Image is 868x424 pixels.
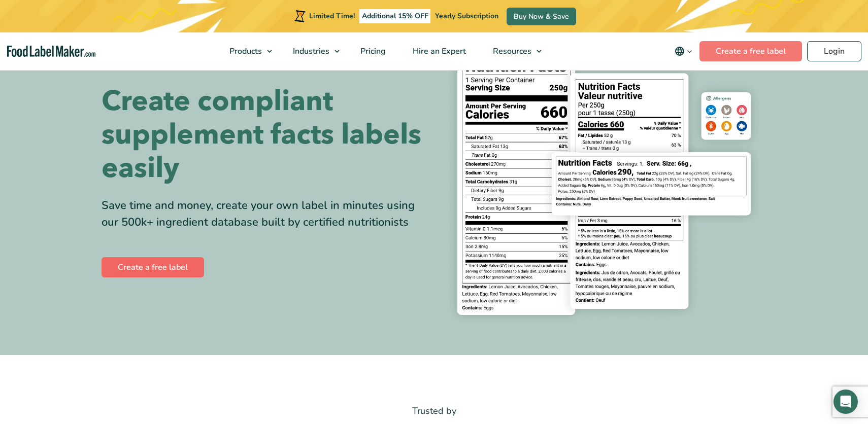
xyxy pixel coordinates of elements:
[102,85,426,185] h1: Create compliant supplement facts labels easily
[833,390,858,414] div: Open Intercom Messenger
[410,46,467,57] span: Hire an Expert
[435,11,498,21] span: Yearly Subscription
[102,257,204,277] a: Create a free label
[226,46,263,57] span: Products
[357,46,387,57] span: Pricing
[359,9,431,23] span: Additional 15% OFF
[347,32,397,70] a: Pricing
[399,32,477,70] a: Hire an Expert
[290,46,330,57] span: Industries
[102,197,426,231] div: Save time and money, create your own label in minutes using our 500k+ ingredient database built b...
[699,41,802,61] a: Create a free label
[480,32,547,70] a: Resources
[490,46,532,57] span: Resources
[807,41,861,61] a: Login
[507,8,576,25] a: Buy Now & Save
[102,404,766,418] p: Trusted by
[309,11,355,21] span: Limited Time!
[216,32,277,70] a: Products
[280,32,345,70] a: Industries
